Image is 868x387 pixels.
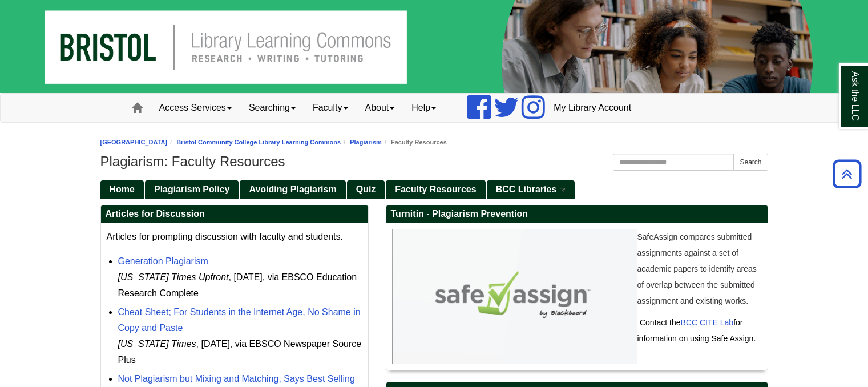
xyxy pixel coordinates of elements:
a: About [357,94,403,122]
h2: Articles for Discussion [101,205,368,223]
span: Home [110,184,135,194]
a: Faculty Resources [386,180,485,199]
h1: Plagiarism: Faculty Resources [100,154,768,170]
a: Help [403,94,445,122]
h2: Turnitin - Plagiarism Prevention [386,205,768,223]
span: Contact the for information on using Safe Assign. [637,318,756,343]
button: Search [733,154,768,171]
a: Plagiarism Policy [145,180,239,199]
span: Faculty Resources [395,184,476,194]
span: SafeAssign compares submitted assignments against a set of academic papers to identify areas of o... [637,232,757,305]
a: My Library Account [545,94,640,122]
span: Quiz [356,184,376,194]
li: Faculty Resources [382,137,447,148]
img: Safe Assign [392,229,637,364]
a: Generation Plagiarism [118,256,208,266]
a: Plagiarism [350,139,382,146]
a: Searching [240,94,304,122]
nav: breadcrumb [100,137,768,148]
a: Home [100,180,144,199]
i: This link opens in a new window [559,188,566,193]
a: Bristol Community College Library Learning Commons [176,139,341,146]
div: Guide Pages [100,179,768,199]
a: [GEOGRAPHIC_DATA] [100,139,168,146]
a: BCC Libraries [487,180,575,199]
a: Faculty [304,94,357,122]
div: , [DATE], via EBSCO Education Research Complete [118,269,362,301]
span: Plagiarism Policy [154,184,230,194]
a: Access Services [151,94,240,122]
a: BCC CITE Lab [681,318,734,327]
p: Articles for prompting discussion with faculty and students. [107,229,362,245]
a: Quiz [347,180,385,199]
a: Cheat Sheet; For Students in the Internet Age, No Shame in Copy and Paste [118,307,361,333]
span: Avoiding Plagiarism [249,184,336,194]
a: Avoiding Plagiarism [240,180,345,199]
span: BCC Libraries [496,184,557,194]
i: [US_STATE] Times Upfront [118,272,229,282]
div: , [DATE], via EBSCO Newspaper Source Plus [118,336,362,368]
i: [US_STATE] Times [118,339,196,349]
a: Back to Top [829,166,865,182]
